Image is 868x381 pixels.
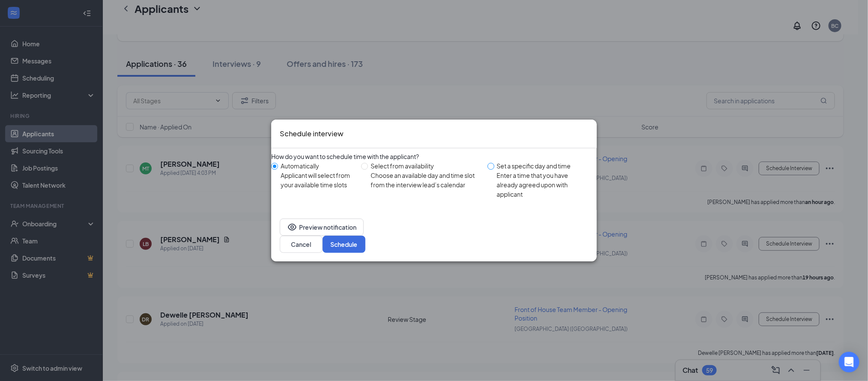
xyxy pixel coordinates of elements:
[287,222,297,232] svg: Eye
[371,161,481,171] div: Select from availability
[280,128,344,139] h3: Schedule interview
[271,152,597,161] div: How do you want to schedule time with the applicant?
[497,161,590,171] div: Set a specific day and time
[280,236,323,253] button: Cancel
[371,171,481,189] div: Choose an available day and time slot from the interview lead’s calendar
[497,171,590,199] div: Enter a time that you have already agreed upon with applicant
[281,171,354,189] div: Applicant will select from your available time slots
[323,236,365,253] button: Schedule
[281,161,354,171] div: Automatically
[839,352,859,372] div: Open Intercom Messenger
[280,219,364,236] button: EyePreview notification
